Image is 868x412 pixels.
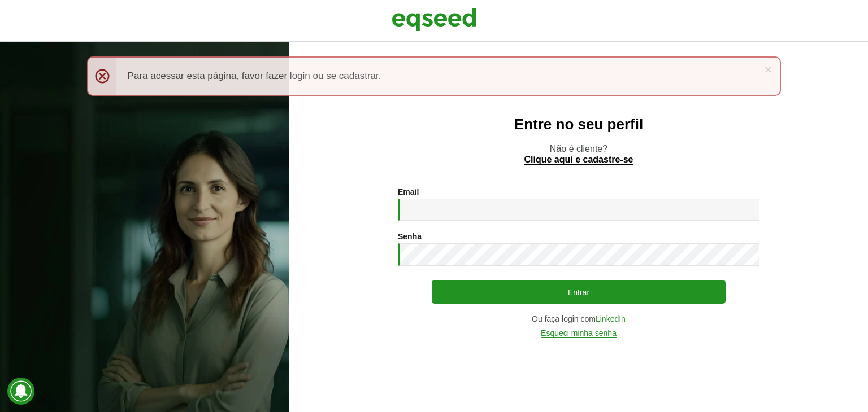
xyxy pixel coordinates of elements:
a: Clique aqui e cadastre-se [524,155,633,165]
p: Não é cliente? [312,143,845,165]
label: Email [398,188,419,196]
button: Entrar [432,280,726,304]
h2: Entre no seu perfil [312,116,845,133]
a: × [765,63,771,75]
div: Para acessar esta página, favor fazer login ou se cadastrar. [87,56,782,96]
img: EqSeed Logo [392,6,476,34]
div: Ou faça login com [398,315,759,323]
a: LinkedIn [596,315,626,323]
a: Esqueci minha senha [541,329,617,338]
label: Senha [398,233,422,240]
